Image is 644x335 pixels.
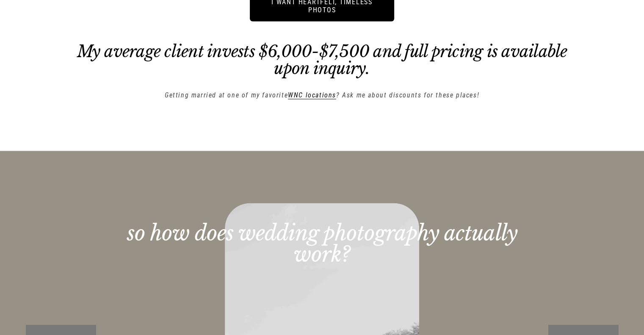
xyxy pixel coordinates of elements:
em: ? Ask me about discounts for these places! [336,91,479,99]
a: WNC locations [288,91,336,99]
em: My average client invests $6,000-$7,500 and full pricing is available upon inquiry. [77,42,571,78]
em: Getting married at one of my favorite [165,91,288,99]
em: so how does wedding photography actually work? [127,220,522,267]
